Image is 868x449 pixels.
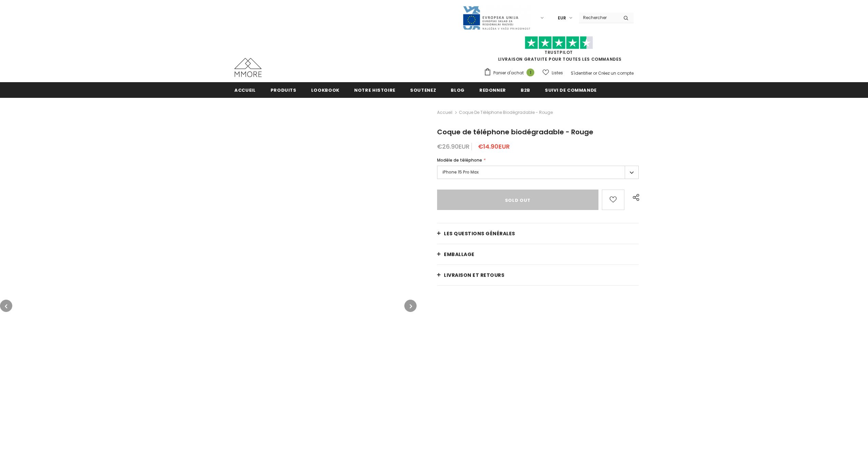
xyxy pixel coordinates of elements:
a: Suivi de commande [545,82,597,98]
span: Notre histoire [354,87,395,93]
span: Coque de téléphone biodégradable - Rouge [437,127,593,137]
span: 1 [526,69,534,76]
span: Produits [271,87,296,93]
a: TrustPilot [545,49,573,55]
span: EUR [558,15,566,21]
a: EMBALLAGE [437,244,639,265]
span: Livraison et retours [444,272,504,279]
img: Cas MMORE [234,58,262,77]
a: B2B [521,82,530,98]
a: Accueil [437,108,452,117]
span: LIVRAISON GRATUITE POUR TOUTES LES COMMANDES [484,39,634,62]
a: Redonner [479,82,506,98]
img: Javni Razpis [462,5,531,30]
span: Accueil [234,87,256,93]
span: Modèle de téléphone [437,157,482,163]
a: Blog [451,82,465,98]
a: Livraison et retours [437,265,639,285]
span: or [593,70,597,76]
span: EMBALLAGE [444,251,475,258]
span: Les questions générales [444,230,515,237]
a: S'identifier [571,70,592,76]
input: Search Site [579,13,618,23]
span: Coque de téléphone biodégradable - Rouge [459,108,553,117]
a: Créez un compte [598,70,634,76]
label: iPhone 15 Pro Max [437,166,639,179]
a: Panier d'achat 1 [484,68,538,78]
a: Produits [271,82,296,98]
a: Accueil [234,82,256,98]
a: Lookbook [311,82,339,98]
a: Javni Razpis [462,15,531,20]
a: soutenez [410,82,436,98]
a: Notre histoire [354,82,395,98]
span: B2B [521,87,530,93]
span: Blog [451,87,465,93]
span: Listes [552,70,563,76]
span: €14.90EUR [478,142,510,151]
span: Redonner [479,87,506,93]
span: Suivi de commande [545,87,597,93]
img: Faites confiance aux étoiles pilotes [525,36,593,49]
span: soutenez [410,87,436,93]
input: Sold Out [437,190,598,210]
a: Listes [542,67,563,79]
span: Lookbook [311,87,339,93]
span: Panier d'achat [493,70,524,76]
a: Les questions générales [437,223,639,244]
span: €26.90EUR [437,142,469,151]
